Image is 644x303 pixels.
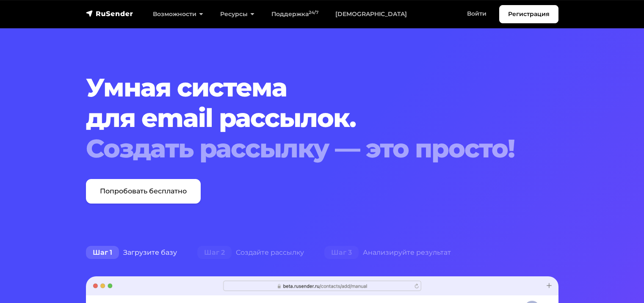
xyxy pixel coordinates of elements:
a: Поддержка24/7 [263,6,327,23]
span: Шаг 3 [324,246,359,259]
div: Загрузите базу [76,244,187,261]
a: [DEMOGRAPHIC_DATA] [327,6,415,23]
a: Регистрация [499,5,558,23]
div: Создать рассылку — это просто! [86,133,518,164]
a: Ресурсы [212,6,263,23]
h1: Умная система для email рассылок. [86,72,518,164]
sup: 24/7 [309,10,318,15]
span: Шаг 2 [197,246,232,259]
a: Возможности [144,6,212,23]
a: Попробовать бесплатно [86,179,201,204]
span: Шаг 1 [86,246,119,259]
div: Создайте рассылку [187,244,314,261]
div: Анализируйте результат [314,244,461,261]
a: Войти [459,5,495,22]
img: RuSender [86,9,133,18]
